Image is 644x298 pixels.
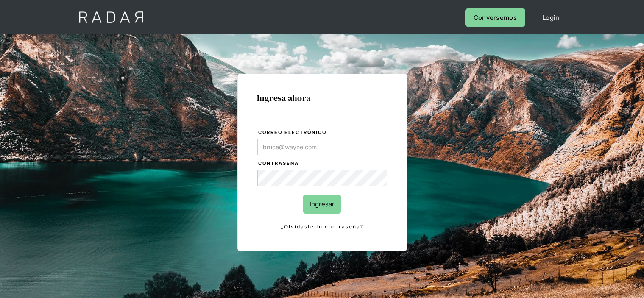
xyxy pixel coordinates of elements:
input: Ingresar [303,195,341,214]
label: Contraseña [258,159,387,168]
label: Correo electrónico [258,128,387,137]
form: Login Form [257,128,388,231]
h1: Ingresa ahora [257,93,388,103]
input: bruce@wayne.com [257,139,387,155]
a: Login [534,8,568,27]
a: Conversemos [465,8,525,27]
a: ¿Olvidaste tu contraseña? [257,222,387,231]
